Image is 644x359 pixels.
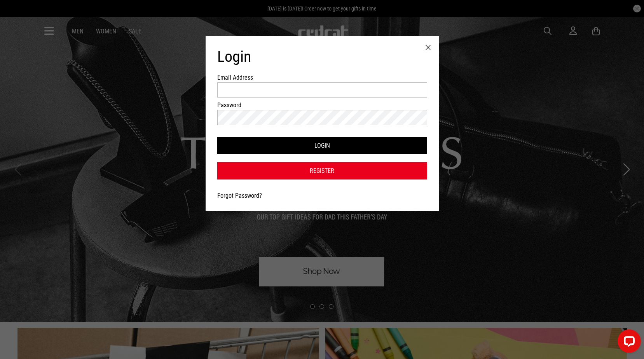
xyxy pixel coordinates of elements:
[217,162,427,179] a: Register
[217,47,427,66] h1: Login
[217,192,262,199] a: Forgot Password?
[217,137,427,154] button: Login
[217,101,259,109] label: Password
[217,74,259,81] label: Email Address
[611,326,644,359] iframe: LiveChat chat widget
